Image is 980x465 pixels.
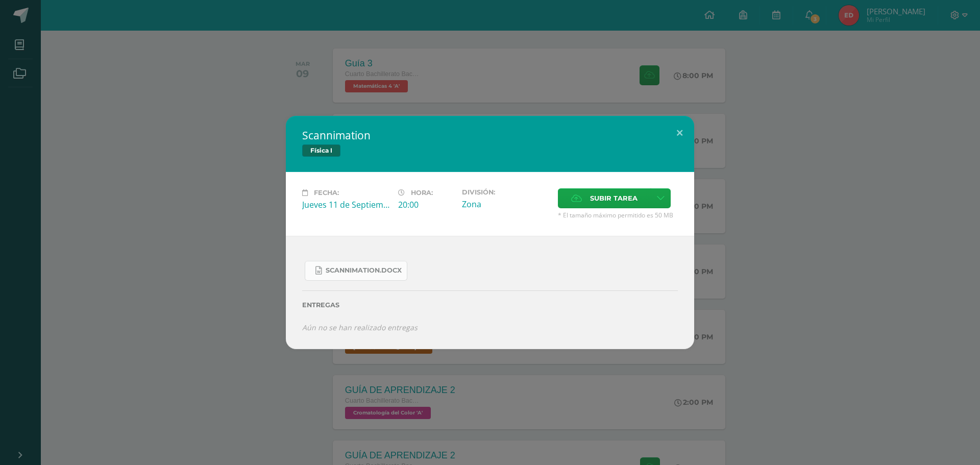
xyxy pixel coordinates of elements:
[314,189,339,197] span: Fecha:
[305,261,407,281] a: Scannimation.docx
[665,116,694,151] button: Close (Esc)
[302,301,678,309] label: Entregas
[462,199,550,210] div: Zona
[302,144,340,157] span: Física I
[398,199,454,210] div: 20:00
[590,189,638,208] span: Subir tarea
[302,323,418,332] i: Aún no se han realizado entregas
[302,199,390,210] div: Jueves 11 de Septiembre
[302,128,678,142] h2: Scannimation
[462,188,550,196] label: División:
[326,266,402,275] span: Scannimation.docx
[411,189,433,197] span: Hora:
[558,211,678,219] span: * El tamaño máximo permitido es 50 MB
